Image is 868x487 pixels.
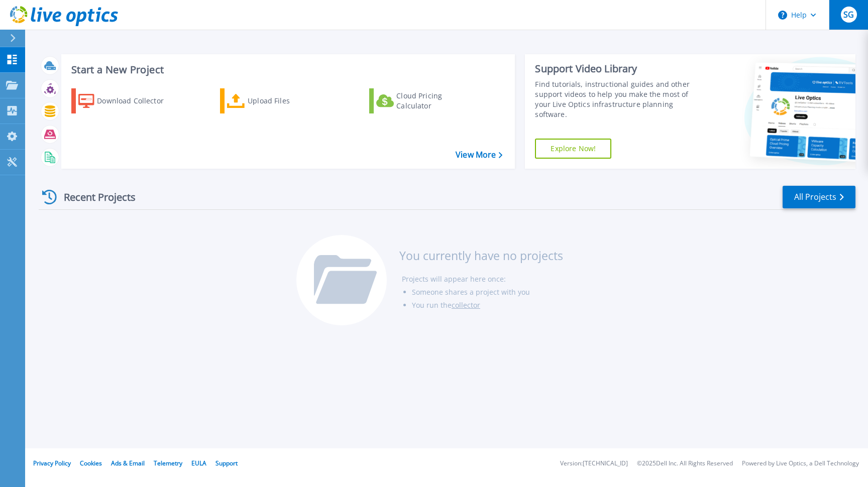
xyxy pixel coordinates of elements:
a: EULA [191,459,206,467]
li: © 2025 Dell Inc. All Rights Reserved [637,460,733,467]
a: View More [456,150,502,160]
a: Telemetry [154,459,182,467]
span: SG [843,11,854,19]
a: Ads & Email [111,459,145,467]
li: Powered by Live Optics, a Dell Technology [742,460,859,467]
div: Cloud Pricing Calculator [396,91,477,111]
li: Someone shares a project with you [412,286,563,299]
h3: You currently have no projects [399,250,563,261]
a: Cookies [80,459,102,467]
a: Support [215,459,238,467]
li: Version: [TECHNICAL_ID] [560,460,628,467]
a: collector [452,300,480,310]
li: Projects will appear here once: [402,273,563,286]
a: Privacy Policy [33,459,71,467]
div: Find tutorials, instructional guides and other support videos to help you make the most of your L... [535,79,702,119]
a: Upload Files [220,88,332,113]
div: Recent Projects [39,185,149,209]
div: Support Video Library [535,62,702,75]
a: Explore Now! [535,139,611,159]
div: Download Collector [97,91,177,111]
div: Upload Files [248,91,328,111]
a: Cloud Pricing Calculator [369,88,481,113]
a: All Projects [783,186,855,208]
a: Download Collector [71,88,183,113]
li: You run the [412,299,563,312]
h3: Start a New Project [71,64,502,75]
